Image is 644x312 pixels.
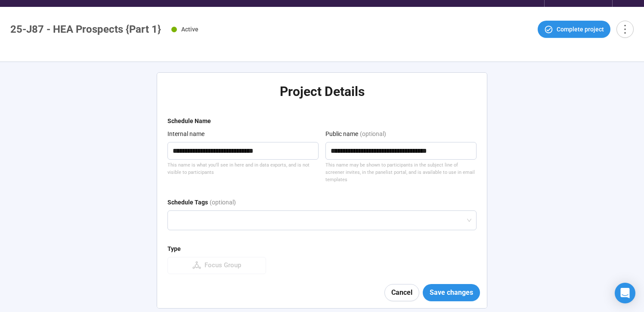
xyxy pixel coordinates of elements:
div: Schedule Name [167,116,211,126]
button: Complete project [538,21,610,38]
div: Focus Group [201,260,241,271]
div: (optional) [210,198,236,210]
span: deployment-unit [192,261,201,269]
button: Save changes [423,284,480,301]
span: more [619,23,631,35]
div: Public name [325,129,358,139]
button: more [616,21,634,38]
div: This name may be shown to participants in the subject line of screener invites, in the panelist p... [325,161,477,184]
h2: Project Details [167,83,477,100]
div: Schedule Tags [167,198,208,207]
div: Open Intercom Messenger [615,283,635,303]
div: This name is what you'll see in here and in data exports, and is not visible to participants [167,161,319,176]
span: Cancel [391,287,412,298]
div: (optional) [360,129,386,142]
div: Internal name [167,129,204,139]
button: Cancel [384,284,419,301]
span: Complete project [557,25,604,34]
span: Active [181,26,198,33]
div: Type [167,244,181,253]
h1: 25-J87 - HEA Prospects {Part 1} [10,23,161,35]
span: Save changes [430,287,473,298]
